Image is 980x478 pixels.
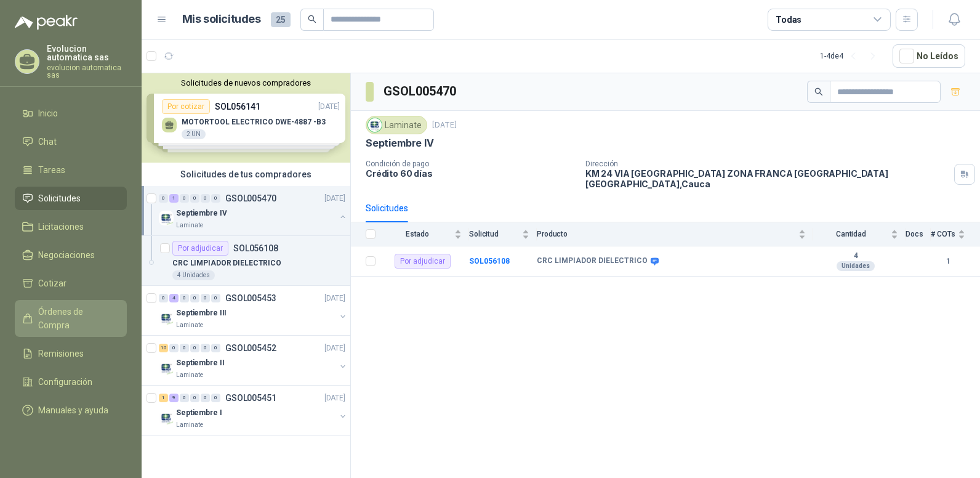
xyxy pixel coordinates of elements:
h1: Mis solicitudes [182,10,261,28]
p: [DATE] [432,119,457,131]
img: Company Logo [368,118,382,132]
div: 0 [180,394,189,402]
p: [DATE] [324,342,345,354]
span: Chat [38,135,57,148]
p: Dirección [585,160,949,168]
p: Septiembre III [176,307,227,319]
span: search [814,87,823,96]
div: 0 [169,344,179,352]
div: Por adjudicar [395,254,451,269]
a: Chat [15,130,127,153]
p: GSOL005452 [225,344,276,352]
img: Company Logo [159,410,174,425]
p: CRC LIMPIADOR DIELECTRICO [172,257,281,269]
th: Solicitud [469,222,537,246]
div: 10 [159,344,168,352]
div: Todas [776,13,801,26]
img: Company Logo [159,310,174,325]
div: 0 [190,344,199,352]
div: 0 [190,294,199,302]
div: 9 [169,394,179,402]
div: Solicitudes de nuevos compradoresPor cotizarSOL056141[DATE] MOTORTOOL ELECTRICO DWE-4887 -B32 UNP... [142,73,350,163]
div: 0 [211,194,220,203]
div: Solicitudes [366,201,408,215]
img: Company Logo [159,211,174,225]
span: Configuración [38,375,92,389]
th: Estado [383,222,469,246]
div: 0 [180,294,189,302]
div: Unidades [837,261,875,271]
div: 0 [201,194,210,203]
div: 0 [211,294,220,302]
div: 0 [201,394,210,402]
div: 0 [159,194,168,203]
p: Laminate [176,221,203,230]
span: Solicitud [469,230,520,238]
p: Septiembre I [176,407,222,419]
span: Negociaciones [38,248,95,262]
p: Condición de pago [366,160,576,168]
span: Estado [383,230,452,238]
p: evolucion automatica sas [47,64,127,79]
div: 1 [159,394,168,402]
span: Tareas [38,163,65,177]
span: Cotizar [38,277,66,290]
div: 0 [190,394,199,402]
div: 0 [211,344,220,352]
a: Licitaciones [15,215,127,238]
th: Docs [906,222,931,246]
div: 0 [201,344,210,352]
p: [DATE] [324,193,345,205]
th: Producto [537,222,813,246]
span: Órdenes de Compra [38,305,115,332]
p: KM 24 VIA [GEOGRAPHIC_DATA] ZONA FRANCA [GEOGRAPHIC_DATA] [GEOGRAPHIC_DATA] , Cauca [585,168,949,189]
p: GSOL005453 [225,294,276,302]
span: Remisiones [38,347,84,360]
div: 0 [190,194,199,203]
div: Laminate [366,116,427,134]
div: 1 [169,194,179,203]
span: search [308,15,316,23]
a: Configuración [15,370,127,394]
div: 0 [159,294,168,302]
a: 1 9 0 0 0 0 GSOL005451[DATE] Company LogoSeptiembre ILaminate [159,391,348,430]
a: 0 4 0 0 0 0 GSOL005453[DATE] Company LogoSeptiembre IIILaminate [159,291,348,330]
div: 0 [180,194,189,203]
div: 0 [211,394,220,402]
a: 10 0 0 0 0 0 GSOL005452[DATE] Company LogoSeptiembre IILaminate [159,341,348,380]
b: CRC LIMPIADOR DIELECTRICO [537,256,648,266]
p: [DATE] [324,293,345,304]
img: Company Logo [159,360,174,375]
p: Crédito 60 días [366,168,576,179]
b: 4 [813,251,898,261]
a: Negociaciones [15,243,127,267]
a: 0 1 0 0 0 0 GSOL005470[DATE] Company LogoSeptiembre IVLaminate [159,191,348,230]
a: Por adjudicarSOL056108CRC LIMPIADOR DIELECTRICO4 Unidades [142,236,350,286]
span: # COTs [931,230,955,238]
button: No Leídos [893,44,965,68]
p: Evolucion automatica sas [47,44,127,62]
a: Cotizar [15,272,127,295]
div: 4 [169,294,179,302]
a: Órdenes de Compra [15,300,127,337]
button: Solicitudes de nuevos compradores [147,78,345,87]
a: Tareas [15,158,127,182]
div: 0 [201,294,210,302]
span: Cantidad [813,230,888,238]
span: Inicio [38,107,58,120]
div: 0 [180,344,189,352]
a: Remisiones [15,342,127,365]
p: SOL056108 [233,244,278,253]
h3: GSOL005470 [384,82,458,101]
th: # COTs [931,222,980,246]
a: SOL056108 [469,257,510,265]
img: Logo peakr [15,15,78,30]
th: Cantidad [813,222,906,246]
div: Por adjudicar [172,241,228,256]
div: Solicitudes de tus compradores [142,163,350,186]
span: Manuales y ayuda [38,403,108,417]
p: Septiembre IV [366,137,434,150]
div: 4 Unidades [172,270,215,280]
a: Inicio [15,102,127,125]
